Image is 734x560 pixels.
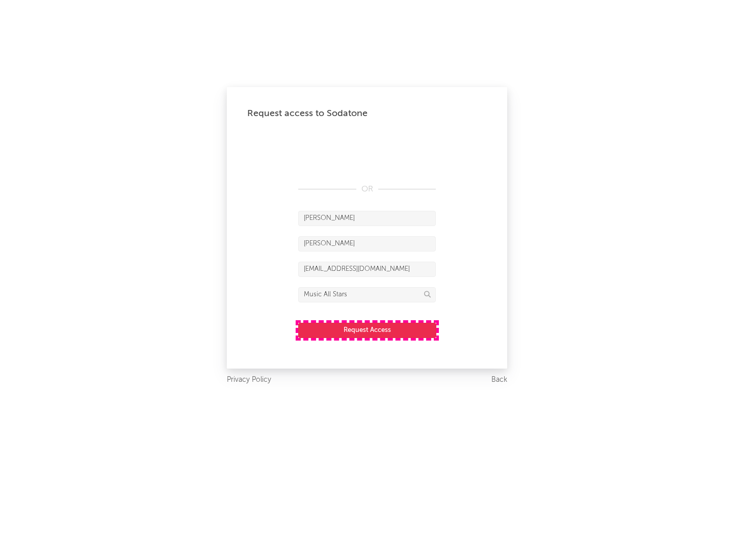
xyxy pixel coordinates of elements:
button: Request Access [298,323,436,338]
div: Request access to Sodatone [247,107,487,120]
a: Privacy Policy [227,374,271,386]
input: Email [298,262,436,277]
input: Last Name [298,236,436,251]
a: Back [491,374,507,386]
div: OR [298,183,436,195]
input: Division [298,287,436,302]
input: First Name [298,211,436,226]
